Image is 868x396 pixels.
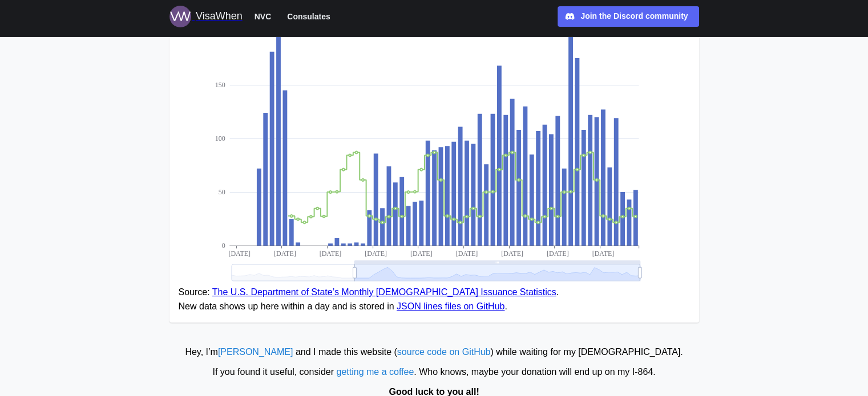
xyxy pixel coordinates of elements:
button: NVC [249,9,277,24]
text: 0 [221,242,225,250]
a: Logo for VisaWhen VisaWhen [169,6,243,27]
div: If you found it useful, consider . Who knows, maybe your donation will end up on my I‑864. [6,365,862,379]
text: [DATE] [455,250,478,258]
text: [DATE] [319,250,341,258]
text: [DATE] [546,250,568,258]
figcaption: Source: . New data shows up here within a day and is stored in . [179,285,690,314]
a: JSON lines files on GitHub [397,301,504,311]
div: Hey, I’m and I made this website ( ) while waiting for my [DEMOGRAPHIC_DATA]. [6,345,862,360]
text: [DATE] [410,250,432,258]
text: [DATE] [273,250,296,258]
a: Join the Discord community [558,6,699,27]
text: [DATE] [365,250,387,258]
a: getting me a coffee [336,367,414,377]
text: 150 [215,81,225,89]
text: [DATE] [592,250,614,258]
a: [PERSON_NAME] [218,347,293,357]
text: 100 [215,134,225,142]
text: 50 [218,188,225,196]
text: [DATE] [228,250,251,258]
div: Join the Discord community [580,10,688,23]
a: source code on GitHub [397,347,491,357]
span: Consulates [287,10,330,23]
button: Consulates [282,9,335,24]
div: VisaWhen [196,9,243,25]
a: The U.S. Department of State’s Monthly [DEMOGRAPHIC_DATA] Issuance Statistics [212,287,556,297]
img: Logo for VisaWhen [169,6,191,27]
text: [DATE] [501,250,523,258]
span: NVC [255,10,272,23]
